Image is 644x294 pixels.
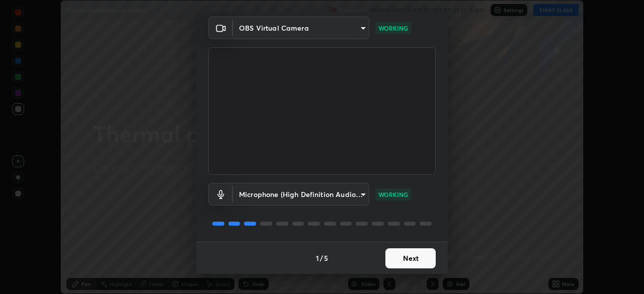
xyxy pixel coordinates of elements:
button: Next [385,248,436,268]
div: OBS Virtual Camera [233,17,369,39]
h4: / [320,253,323,263]
p: WORKING [378,190,408,199]
h4: 5 [324,253,328,263]
h4: 1 [316,253,319,263]
p: WORKING [378,24,408,33]
div: OBS Virtual Camera [233,183,369,206]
